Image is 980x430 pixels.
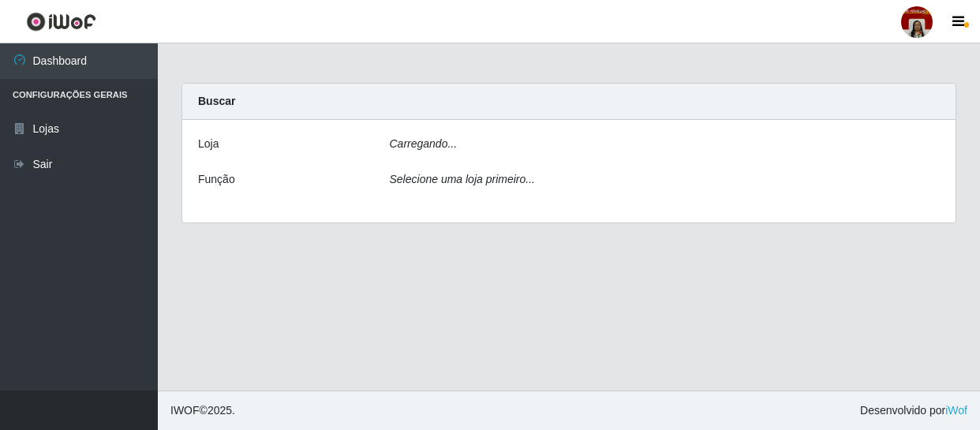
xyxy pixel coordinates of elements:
[390,137,458,150] i: Carregando...
[198,171,235,188] label: Função
[390,173,535,185] i: Selecione uma loja primeiro...
[26,12,96,32] img: CoreUI Logo
[860,402,967,419] span: Desenvolvido por
[170,402,235,419] span: © 2025 .
[170,404,200,417] span: IWOF
[198,136,219,152] label: Loja
[198,95,235,107] strong: Buscar
[945,404,967,417] a: iWof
